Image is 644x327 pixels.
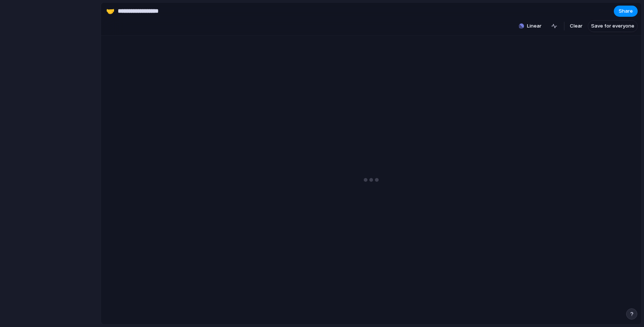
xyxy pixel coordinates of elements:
[104,5,116,17] button: 🤝
[588,20,638,32] button: Save for everyone
[516,20,544,32] button: Linear
[106,6,114,16] div: 🤝
[619,7,633,15] span: Share
[591,22,634,30] span: Save for everyone
[567,20,585,32] button: Clear
[570,22,583,30] span: Clear
[614,6,638,17] button: Share
[527,22,542,30] span: Linear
